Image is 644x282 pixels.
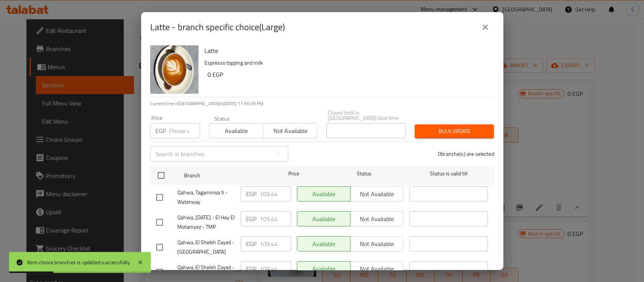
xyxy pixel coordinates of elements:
p: EGP [246,264,257,273]
h6: 0 EGP [207,69,488,80]
span: Branch [184,171,263,180]
p: EGP [246,239,257,248]
p: EGP [246,189,257,198]
img: Latte [150,45,198,94]
span: Status [325,169,403,178]
p: Current time in [GEOGRAPHIC_DATA] is [DATE] 11:56:09 PM [150,100,494,107]
p: Espresso topping and milk [204,58,488,68]
span: Qahwa, El Sheikh Zayed - [GEOGRAPHIC_DATA] [177,238,235,257]
h6: Latte [204,45,488,56]
input: Please enter price [260,211,291,226]
input: Please enter price [260,261,291,276]
h2: Latte - branch specific choice(Large) [150,21,285,33]
input: Please enter price [260,186,291,201]
span: Bulk update [421,127,488,136]
span: Status is valid till [409,169,488,178]
p: 0 branche(s) are selected [438,150,494,158]
input: Search in branches [150,146,271,161]
button: Available [209,123,263,138]
button: close [476,18,494,36]
button: Not available [263,123,317,138]
span: Qahwa, Tagammoa 5 - Waterway [177,188,235,207]
span: Price [269,169,319,178]
p: EGP [246,214,257,223]
button: Bulk update [415,124,494,138]
input: Please enter price [169,123,200,138]
p: EGP [155,126,166,135]
span: Qahwa, El Sheikh Zayed - Nile University - TMP [177,263,235,282]
span: Qahwa, [DATE] - El Hay El Motamyez - TMP [177,213,235,232]
input: Please enter price [260,236,291,251]
span: Available [212,126,260,136]
span: Not available [266,126,314,136]
div: Item choice branches is updated successfully [27,258,130,267]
